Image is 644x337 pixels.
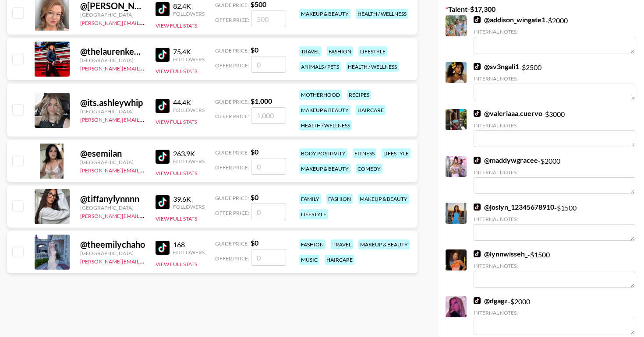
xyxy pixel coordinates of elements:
[80,148,145,159] div: @ esemilan
[446,5,637,14] label: Talent - $ 17,300
[474,204,481,211] img: TikTok
[251,11,286,27] input: 500
[80,256,210,265] a: [PERSON_NAME][EMAIL_ADDRESS][DOMAIN_NAME]
[251,193,258,201] strong: $ 0
[474,157,481,164] img: TikTok
[346,62,399,72] div: health / wellness
[215,17,249,23] span: Offer Price:
[80,211,210,219] a: [PERSON_NAME][EMAIL_ADDRESS][DOMAIN_NAME]
[156,195,170,209] img: TikTok
[474,28,635,35] div: Internal Notes:
[474,203,554,211] a: @joslyn_12345678910
[331,239,353,249] div: travel
[156,68,197,74] button: View Full Stats
[299,105,350,115] div: makeup & beauty
[251,46,258,54] strong: $ 0
[80,239,145,250] div: @ theemilychaho
[474,250,481,257] img: TikTok
[474,109,635,147] div: - $ 3000
[299,90,342,100] div: motherhood
[474,122,635,129] div: Internal Notes:
[474,249,527,258] a: @lynnwisseh_
[474,15,545,24] a: @addison_wingate1
[474,75,635,82] div: Internal Notes:
[173,195,205,204] div: 39.6K
[251,239,258,247] strong: $ 0
[474,110,481,117] img: TikTok
[325,255,354,265] div: haircare
[251,147,258,156] strong: $ 0
[474,156,635,194] div: - $ 2000
[474,62,635,100] div: - $ 2500
[382,148,410,158] div: lifestyle
[173,56,205,63] div: Followers
[156,150,170,164] img: TikTok
[356,105,386,115] div: haircare
[474,16,481,23] img: TikTok
[299,46,322,56] div: travel
[156,215,197,222] button: View Full Stats
[326,194,353,204] div: fashion
[173,158,205,165] div: Followers
[353,148,376,158] div: fitness
[251,158,286,175] input: 0
[474,263,635,269] div: Internal Notes:
[299,9,350,19] div: makeup & beauty
[356,9,408,19] div: health / wellness
[474,296,508,305] a: @dgagz
[215,195,249,201] span: Guide Price:
[299,209,328,219] div: lifestyle
[80,165,210,174] a: [PERSON_NAME][EMAIL_ADDRESS][DOMAIN_NAME]
[358,239,410,249] div: makeup & beauty
[156,22,197,29] button: View Full Stats
[299,148,347,158] div: body positivity
[474,62,519,71] a: @sv3ngali1
[156,2,170,16] img: TikTok
[474,203,635,241] div: - $ 1500
[80,97,145,108] div: @ its.ashleywhip
[356,164,382,174] div: comedy
[299,120,352,130] div: health / wellness
[173,107,205,113] div: Followers
[173,249,205,256] div: Followers
[358,46,387,56] div: lifestyle
[80,250,145,256] div: [GEOGRAPHIC_DATA]
[156,241,170,255] img: TikTok
[358,194,409,204] div: makeup & beauty
[215,62,249,69] span: Offer Price:
[474,216,635,222] div: Internal Notes:
[173,240,205,249] div: 168
[347,90,371,100] div: recipes
[251,56,286,73] input: 0
[474,249,635,288] div: - $ 1500
[173,11,205,17] div: Followers
[80,204,145,211] div: [GEOGRAPHIC_DATA]
[156,170,197,176] button: View Full Stats
[474,15,635,53] div: - $ 2000
[299,164,350,174] div: makeup & beauty
[80,63,210,72] a: [PERSON_NAME][EMAIL_ADDRESS][DOMAIN_NAME]
[474,296,635,334] div: - $ 2000
[251,204,286,220] input: 0
[215,98,249,105] span: Guide Price:
[80,18,210,26] a: [PERSON_NAME][EMAIL_ADDRESS][DOMAIN_NAME]
[80,193,145,204] div: @ tiffanylynnnn
[474,156,538,165] a: @maddywgracee
[156,48,170,62] img: TikTok
[80,46,145,57] div: @ thelaurenkenzie
[251,97,272,105] strong: $ 1,000
[80,11,145,18] div: [GEOGRAPHIC_DATA]
[156,99,170,113] img: TikTok
[251,249,286,266] input: 0
[215,255,249,262] span: Offer Price:
[215,47,249,54] span: Guide Price:
[173,2,205,11] div: 82.4K
[215,240,249,247] span: Guide Price:
[215,210,249,216] span: Offer Price:
[474,109,542,118] a: @valeriaaa.cuervo
[327,46,353,56] div: fashion
[215,2,249,8] span: Guide Price:
[215,113,249,119] span: Offer Price:
[173,98,205,107] div: 44.4K
[173,204,205,210] div: Followers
